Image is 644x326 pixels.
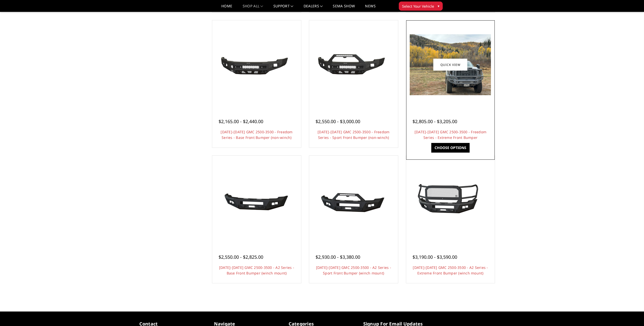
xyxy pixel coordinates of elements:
[333,4,355,12] a: SEMA Show
[219,265,294,275] a: [DATE]-[DATE] GMC 2500-3500 - A2 Series - Base Front Bumper (winch mount)
[410,34,491,95] img: 2024-2025 GMC 2500-3500 - Freedom Series - Extreme Front Bumper
[412,118,457,124] span: $2,805.00 - $3,205.00
[316,265,391,275] a: [DATE]-[DATE] GMC 2500-3500 - A2 Series - Sport Front Bumper (winch mount)
[318,129,389,140] a: [DATE]-[DATE] GMC 2500-3500 - Freedom Series - Sport Front Bumper (non-winch)
[431,143,470,153] a: Choose Options
[219,118,263,124] span: $2,165.00 - $2,440.00
[221,129,292,140] a: [DATE]-[DATE] GMC 2500-3500 - Freedom Series - Base Front Bumper (non-winch)
[365,4,375,12] a: News
[413,265,488,275] a: [DATE]-[DATE] GMC 2500-3500 - A2 Series - Extreme Front Bumper (winch mount)
[304,4,323,12] a: Dealers
[433,59,467,71] a: Quick view
[412,254,457,260] span: $3,190.00 - $3,590.00
[316,254,360,260] span: $2,930.00 - $3,380.00
[402,4,434,9] span: Select Your Vehicle
[438,3,439,9] span: ▾
[219,254,263,260] span: $2,550.00 - $2,825.00
[221,4,232,12] a: Home
[310,157,397,243] a: 2024-2025 GMC 2500-3500 - A2 Series - Sport Front Bumper (winch mount) 2024-2025 GMC 2500-3500 - ...
[310,22,397,108] a: 2024-2025 GMC 2500-3500 - Freedom Series - Sport Front Bumper (non-winch) 2024-2025 GMC 2500-3500...
[273,4,293,12] a: Support
[407,22,494,108] a: 2024-2025 GMC 2500-3500 - Freedom Series - Extreme Front Bumper 2024-2025 GMC 2500-3500 - Freedom...
[316,118,360,124] span: $2,550.00 - $3,000.00
[399,2,443,11] button: Select Your Vehicle
[243,4,263,12] a: shop all
[213,157,300,243] a: 2024-2025 GMC 2500-3500 - A2 Series - Base Front Bumper (winch mount) 2024-2025 GMC 2500-3500 - A...
[415,129,486,140] a: [DATE]-[DATE] GMC 2500-3500 - Freedom Series - Extreme Front Bumper
[213,22,300,108] a: 2024-2025 GMC 2500-3500 - Freedom Series - Base Front Bumper (non-winch) 2024-2025 GMC 2500-3500 ...
[407,157,494,243] a: 2024-2025 GMC 2500-3500 - A2 Series - Extreme Front Bumper (winch mount) 2024-2025 GMC 2500-3500 ...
